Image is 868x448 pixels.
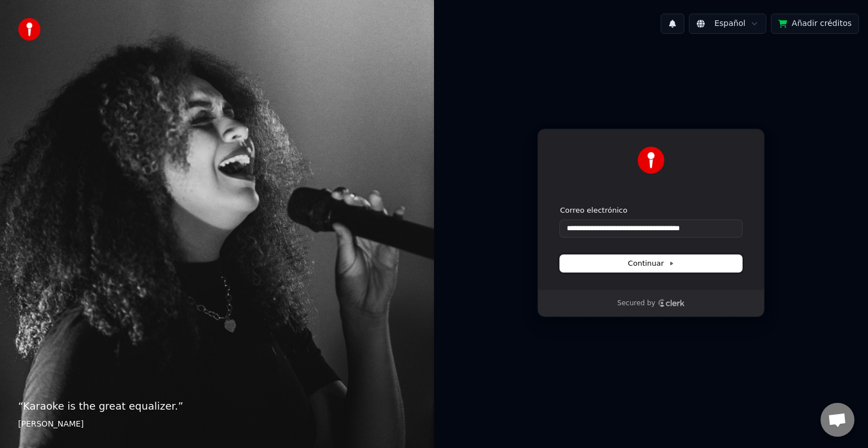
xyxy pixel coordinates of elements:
[560,255,742,272] button: Continuar
[18,398,416,414] p: “ Karaoke is the great equalizer. ”
[617,299,655,308] p: Secured by
[637,147,665,174] img: Youka
[658,299,685,307] a: Clerk logo
[18,419,416,430] footer: [PERSON_NAME]
[771,14,859,34] button: Añadir créditos
[18,18,41,41] img: youka
[560,205,627,216] label: Correo electrónico
[628,258,674,269] span: Continuar
[821,403,854,437] div: Chat abierto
